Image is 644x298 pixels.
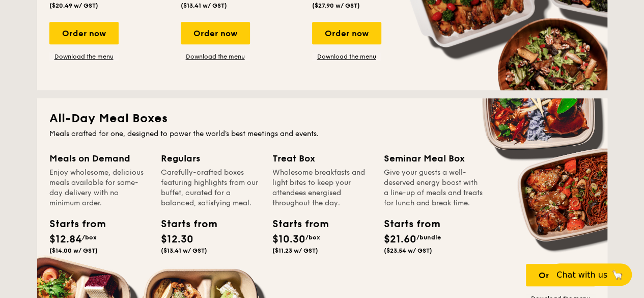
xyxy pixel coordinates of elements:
[305,234,320,241] span: /box
[161,151,260,166] div: Regulars
[272,216,318,232] div: Starts from
[548,263,632,286] button: Chat with us🦙
[161,233,193,246] span: $12.30
[384,168,483,208] div: Give your guests a well-deserved energy boost with a line-up of meals and treats for lunch and br...
[49,168,149,208] div: Enjoy wholesome, delicious meals available for same-day delivery with no minimum order.
[49,151,149,166] div: Meals on Demand
[49,52,119,61] a: Download the menu
[556,270,607,280] span: Chat with us
[49,216,95,232] div: Starts from
[526,264,595,286] div: Order now
[49,111,595,127] h2: All-Day Meal Boxes
[272,151,372,166] div: Treat Box
[49,247,98,254] span: ($14.00 w/ GST)
[272,233,305,246] span: $10.30
[611,269,624,281] span: 🦙
[161,168,260,208] div: Carefully-crafted boxes featuring highlights from our buffet, curated for a balanced, satisfying ...
[312,2,360,9] span: ($27.90 w/ GST)
[312,22,381,44] div: Order now
[272,247,318,254] span: ($11.23 w/ GST)
[416,234,441,241] span: /bundle
[49,2,98,9] span: ($20.49 w/ GST)
[161,247,207,254] span: ($13.41 w/ GST)
[49,22,119,44] div: Order now
[384,233,416,246] span: $21.60
[181,2,227,9] span: ($13.41 w/ GST)
[82,234,97,241] span: /box
[272,168,372,208] div: Wholesome breakfasts and light bites to keep your attendees energised throughout the day.
[49,233,82,246] span: $12.84
[181,22,250,44] div: Order now
[384,247,432,254] span: ($23.54 w/ GST)
[161,216,207,232] div: Starts from
[384,216,430,232] div: Starts from
[384,151,483,166] div: Seminar Meal Box
[181,52,250,61] a: Download the menu
[49,129,595,139] div: Meals crafted for one, designed to power the world's best meetings and events.
[312,52,381,61] a: Download the menu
